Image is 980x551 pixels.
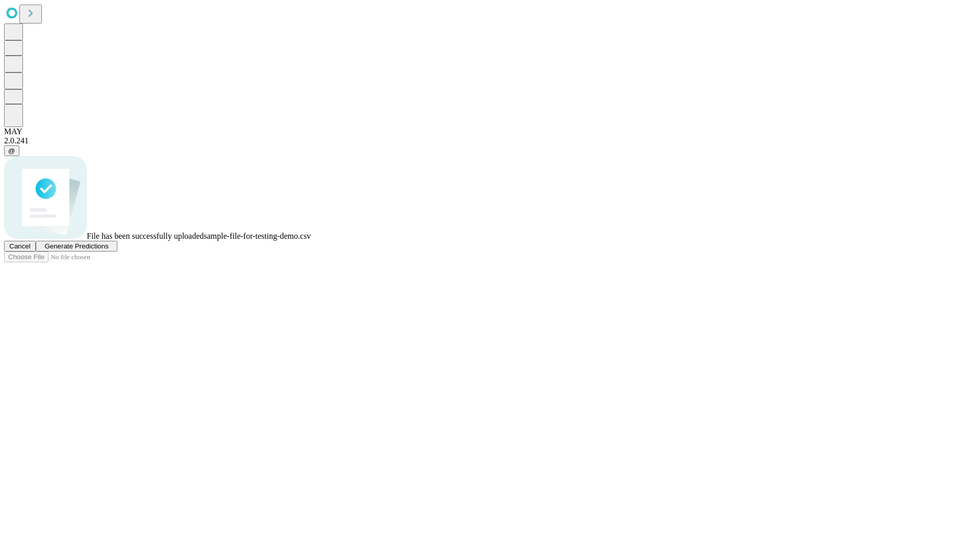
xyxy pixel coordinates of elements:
div: 2.0.241 [4,136,976,145]
span: File has been successfully uploaded [87,232,204,240]
span: sample-file-for-testing-demo.csv [204,232,311,240]
button: Generate Predictions [36,241,117,252]
span: @ [8,147,15,155]
span: Cancel [9,242,31,250]
span: Generate Predictions [44,242,108,250]
button: Cancel [4,241,36,252]
button: @ [4,145,19,156]
div: MAY [4,127,976,136]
